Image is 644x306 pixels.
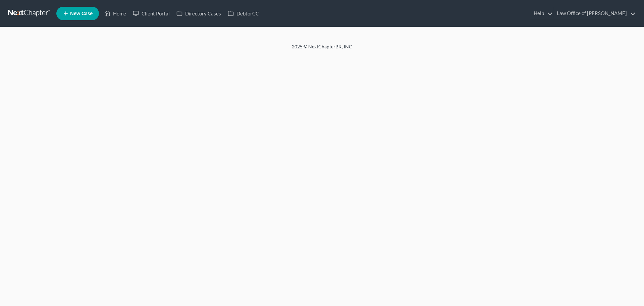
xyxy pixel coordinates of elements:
[131,43,513,55] div: 2025 © NextChapterBK, INC
[173,7,224,19] a: Directory Cases
[224,7,262,19] a: DebtorCC
[101,7,129,19] a: Home
[56,7,99,20] new-legal-case-button: New Case
[129,7,173,19] a: Client Portal
[530,7,553,19] a: Help
[553,7,636,19] a: Law Office of [PERSON_NAME]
